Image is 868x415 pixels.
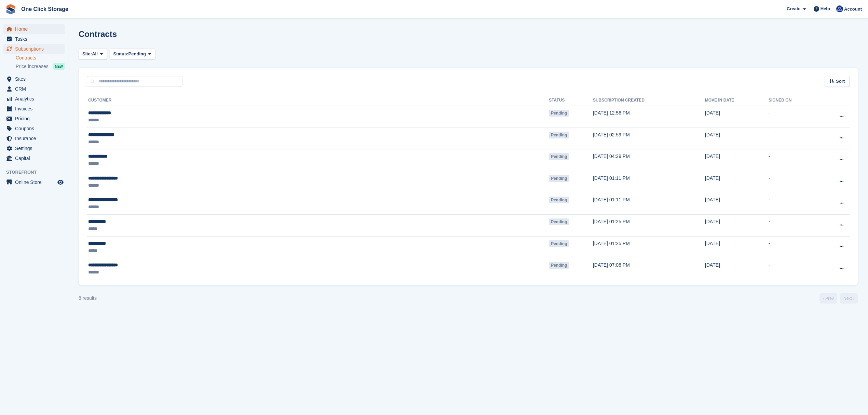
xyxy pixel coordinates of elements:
span: Storefront [6,169,68,176]
span: Coupons [15,124,56,133]
span: Pending [549,175,569,182]
span: CRM [15,84,56,94]
h1: Contracts [79,29,117,39]
td: [DATE] 01:25 PM [593,236,705,258]
a: menu [3,114,65,123]
span: Analytics [15,94,56,104]
span: Pending [549,110,569,117]
td: - [769,236,818,258]
td: - [769,171,818,193]
a: menu [3,24,65,34]
td: [DATE] [705,149,769,171]
th: Subscription created [593,95,705,106]
span: Pending [128,51,146,57]
span: Invoices [15,104,56,113]
a: menu [3,144,65,153]
span: Sites [15,74,56,84]
a: menu [3,124,65,133]
td: [DATE] 02:59 PM [593,128,705,149]
span: Price increases [16,63,49,70]
span: Create [787,5,800,12]
button: Status: Pending [110,48,155,59]
button: Site: All [79,48,107,59]
span: Online Store [15,177,56,187]
th: Move in date [705,95,769,106]
td: - [769,106,818,128]
td: [DATE] [705,171,769,193]
td: [DATE] 07:08 PM [593,258,705,280]
a: menu [3,153,65,163]
span: Status: [113,51,128,57]
td: - [769,215,818,237]
td: [DATE] [705,258,769,280]
a: Preview store [56,178,65,186]
span: Pending [549,153,569,160]
th: Customer [87,95,549,106]
span: Pending [549,218,569,225]
td: - [769,258,818,280]
td: - [769,128,818,149]
div: 8 results [79,295,97,302]
a: menu [3,44,65,54]
td: [DATE] [705,215,769,237]
td: [DATE] 12:56 PM [593,106,705,128]
a: Next [840,293,858,304]
td: [DATE] 04:29 PM [593,149,705,171]
td: [DATE] 01:25 PM [593,215,705,237]
td: - [769,149,818,171]
span: Pending [549,197,569,203]
span: Settings [15,144,56,153]
span: Pending [549,262,569,269]
a: menu [3,177,65,187]
a: menu [3,94,65,104]
nav: Page [818,293,859,304]
th: Signed on [769,95,818,106]
a: menu [3,74,65,84]
td: [DATE] [705,106,769,128]
span: Pending [549,240,569,247]
td: [DATE] [705,128,769,149]
span: Insurance [15,134,56,143]
span: Help [820,5,830,12]
img: stora-icon-8386f47178a22dfd0bd8f6a31ec36ba5ce8667c1dd55bd0f319d3a0aa187defe.svg [5,4,16,14]
a: One Click Storage [18,3,71,15]
img: Thomas [836,5,843,12]
th: Status [549,95,593,106]
a: menu [3,34,65,44]
td: [DATE] 01:11 PM [593,171,705,193]
div: NEW [53,63,65,70]
a: menu [3,104,65,113]
td: - [769,193,818,215]
span: Subscriptions [15,44,56,54]
td: [DATE] 01:11 PM [593,193,705,215]
span: Capital [15,153,56,163]
a: Previous [819,293,837,304]
span: Pending [549,132,569,138]
span: Tasks [15,34,56,44]
span: Pricing [15,114,56,123]
span: Sort [836,78,845,85]
a: Price increases NEW [16,63,65,70]
td: [DATE] [705,236,769,258]
a: menu [3,134,65,143]
span: All [92,51,98,57]
span: Site: [82,51,92,57]
a: Contracts [16,55,65,61]
a: menu [3,84,65,94]
span: Home [15,24,56,34]
td: [DATE] [705,193,769,215]
span: Account [844,6,862,13]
